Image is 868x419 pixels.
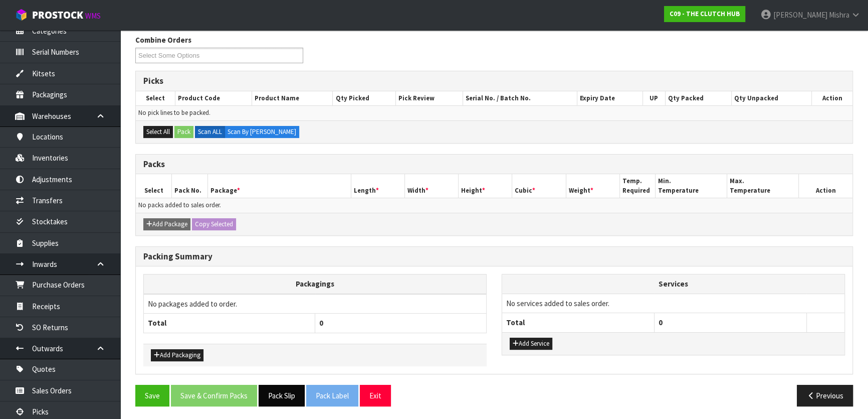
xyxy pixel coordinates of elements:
th: Packagings [144,274,487,294]
button: Exit [360,385,391,406]
button: Pack [174,126,193,138]
th: Qty Unpacked [732,91,812,106]
th: Select [136,91,175,106]
span: ProStock [32,9,83,22]
button: Pack Label [306,385,358,406]
span: [PERSON_NAME] [773,10,827,20]
button: Pack Slip [259,385,305,406]
button: Add Package [143,218,190,230]
th: Max. Temperature [727,174,799,198]
th: Height [459,174,512,198]
button: Add Service [510,338,552,350]
th: Weight [566,174,619,198]
th: Services [502,274,844,294]
img: cube-alt.png [15,9,28,21]
h3: Picks [143,76,845,86]
th: Total [144,314,315,333]
th: Pack No. [172,174,208,198]
th: UP [642,91,665,106]
button: Add Packaging [151,349,203,361]
span: Pack [135,27,853,414]
td: No packages added to order. [144,294,487,314]
h3: Packs [143,160,845,169]
th: Cubic [512,174,566,198]
th: Qty Picked [333,91,396,106]
td: No packs added to sales order. [136,198,852,213]
th: Min. Temperature [656,174,727,198]
th: Action [799,174,852,198]
td: No pick lines to be packed. [136,106,852,120]
th: Total [502,313,655,332]
label: Scan By [PERSON_NAME] [225,126,299,138]
th: Qty Packed [665,91,731,106]
th: Product Name [252,91,333,106]
th: Select [136,174,172,198]
a: C09 - THE CLUTCH HUB [664,6,745,22]
strong: C09 - THE CLUTCH HUB [670,10,740,18]
button: Previous [797,385,853,406]
th: Expiry Date [577,91,642,106]
button: Copy Selected [192,218,236,230]
h3: Packing Summary [143,252,845,261]
th: Length [351,174,404,198]
span: 0 [659,318,663,327]
span: 0 [319,318,323,328]
th: Temp. Required [619,174,656,198]
small: WMS [85,11,101,21]
th: Width [404,174,458,198]
button: Select All [143,126,173,138]
th: Product Code [175,91,252,106]
th: Package [207,174,351,198]
th: Serial No. / Batch No. [463,91,577,106]
label: Combine Orders [135,35,191,45]
span: Mishra [829,10,849,20]
button: Save & Confirm Packs [171,385,257,406]
label: Scan ALL [195,126,225,138]
td: No services added to sales order. [502,294,844,313]
th: Pick Review [396,91,463,106]
th: Action [811,91,852,106]
button: Save [135,385,169,406]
